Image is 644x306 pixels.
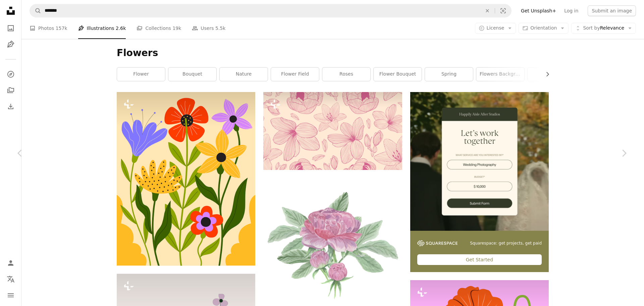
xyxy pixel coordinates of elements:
a: spring [425,68,473,81]
img: premium_vector-1712614779372-248dd015213b [117,92,255,266]
span: 19k [172,25,181,32]
span: 5.5k [215,25,225,32]
a: flower field [271,68,319,81]
a: Get Unsplash+ [517,5,560,16]
a: flowers background [476,68,524,81]
a: nature [220,68,268,81]
h1: Flowers [117,47,549,59]
a: Download History [4,100,17,113]
span: License [487,25,504,31]
span: Squarespace: get projects, get paid [470,241,542,246]
button: Menu [4,289,17,302]
a: Next [604,121,644,185]
button: Language [4,272,17,286]
button: scroll list to the right [541,68,549,81]
button: Sort byRelevance [571,23,636,34]
a: rose [528,68,576,81]
a: Users 5.5k [192,17,225,39]
a: Here's a caption: watercolor painting of peonies. [263,244,402,250]
a: flower [117,68,165,81]
a: Explore [4,68,17,81]
a: bouquet [168,68,216,81]
a: Photos [4,21,17,35]
form: Find visuals sitewide [30,4,512,17]
a: View the photo by Yeti Iglesias [117,176,255,182]
a: Illustrations [4,38,17,51]
span: 157k [56,25,67,32]
img: file-1747939142011-51e5cc87e3c9 [417,240,458,246]
a: Squarespace: get projects, get paidGet Started [410,92,549,272]
a: Stylish hand-drawn illustration with plants and leaves. Background in pink and beige colors. Vint... [263,128,402,134]
a: Photos 157k [30,17,67,39]
a: roses [322,68,370,81]
button: Orientation [519,23,569,34]
span: Relevance [583,25,624,32]
span: Sort by [583,25,600,31]
img: Stylish hand-drawn illustration with plants and leaves. Background in pink and beige colors. Vint... [263,92,402,170]
img: file-1747939393036-2c53a76c450aimage [410,92,549,231]
button: License [475,23,516,34]
button: Submit an image [588,5,636,16]
a: Log in [560,5,582,16]
button: Search Unsplash [30,4,41,17]
button: Visual search [495,4,511,17]
span: Orientation [530,25,557,31]
div: Get Started [417,254,542,265]
a: flower bouquet [374,68,422,81]
a: Log in / Sign up [4,256,17,270]
button: Clear [480,4,495,17]
a: Collections [4,84,17,97]
a: Collections 19k [137,17,181,39]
